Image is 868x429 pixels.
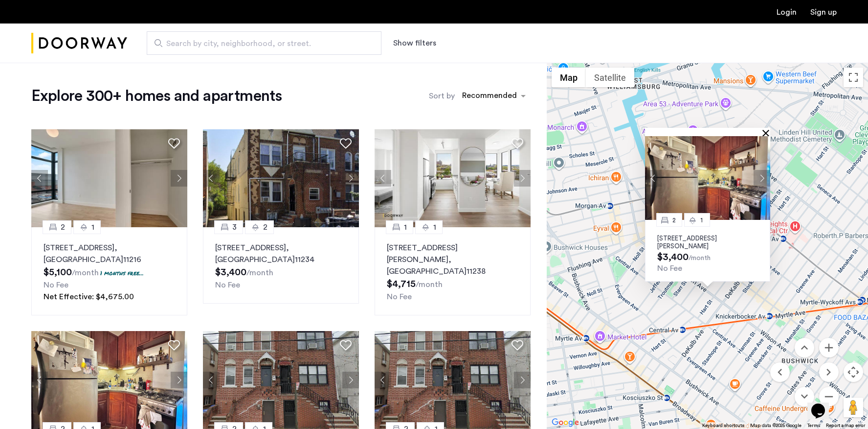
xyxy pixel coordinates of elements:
button: Zoom out [819,387,839,406]
img: Apartment photo [645,136,770,220]
span: 3 [232,221,237,233]
button: Next apartment [514,372,531,388]
span: Map data ©2025 Google [750,423,801,428]
button: Previous apartment [203,170,220,187]
button: Next apartment [171,170,187,187]
img: 2016_638484664599997863.jpeg [203,331,359,429]
a: Cazamio Logo [31,25,127,62]
ng-select: sort-apartment [457,87,531,105]
span: No Fee [657,264,682,272]
span: 1 [91,221,94,233]
img: logo [31,25,127,62]
button: Previous apartment [375,170,391,187]
button: Move right [819,362,839,382]
span: 2 [672,217,676,223]
span: Search by city, neighborhood, or street. [166,38,354,49]
span: $3,400 [657,252,689,262]
p: [STREET_ADDRESS] 11234 [215,242,347,265]
img: 2016_638484664599997863.jpeg [375,331,531,429]
button: Toggle fullscreen view [844,68,863,87]
a: Open this area in Google Maps (opens a new window) [549,416,581,429]
button: Previous apartment [203,372,220,388]
button: Map camera controls [844,362,863,382]
span: 1 [433,221,436,233]
button: Close [764,129,771,136]
button: Next apartment [171,372,187,388]
span: $5,100 [44,267,72,277]
p: [STREET_ADDRESS][PERSON_NAME] [657,235,758,250]
img: 2016_638673975962267132.jpeg [31,129,188,227]
h1: Explore 300+ homes and apartments [31,86,282,106]
a: Terms (opens in new tab) [807,422,820,429]
button: Show satellite imagery [586,68,634,87]
button: Show or hide filters [393,37,436,49]
button: Next apartment [342,170,359,187]
p: 1 months free... [100,269,144,277]
button: Next apartment [342,372,359,388]
span: No Fee [387,293,412,301]
button: Move down [795,387,814,406]
span: No Fee [44,281,68,289]
button: Previous apartment [375,372,391,388]
img: 2016_638666715889771230.jpeg [375,129,531,227]
span: 2 [61,221,65,233]
sub: /month [416,281,443,288]
button: Show street map [552,68,586,87]
button: Keyboard shortcuts [702,422,744,429]
a: 21[STREET_ADDRESS], [GEOGRAPHIC_DATA]112161 months free...No FeeNet Effective: $4,675.00 [31,227,187,315]
button: Next apartment [754,170,770,187]
button: Next apartment [514,170,531,187]
a: 11[STREET_ADDRESS][PERSON_NAME], [GEOGRAPHIC_DATA]11238No Fee [375,227,531,315]
button: Drag Pegman onto the map to open Street View [844,398,863,417]
button: Zoom in [819,338,839,357]
iframe: chat widget [807,390,839,419]
sub: /month [72,269,99,277]
div: Recommended [461,90,517,104]
span: $3,400 [215,267,246,277]
a: 32[STREET_ADDRESS], [GEOGRAPHIC_DATA]11234No Fee [203,227,359,304]
button: Move left [770,362,790,382]
span: Net Effective: $4,675.00 [44,293,134,301]
img: 2016_638484540295233130.jpeg [203,129,359,227]
span: $4,715 [387,279,416,289]
a: Login [777,8,797,16]
img: Google [549,416,581,429]
sub: /month [246,269,273,277]
button: Previous apartment [31,170,48,187]
a: Report a map error [826,422,865,429]
span: 1 [700,217,703,223]
sub: /month [689,255,711,262]
span: 2 [263,221,267,233]
button: Previous apartment [645,170,662,187]
button: Move up [795,338,814,357]
p: [STREET_ADDRESS][PERSON_NAME] 11238 [387,242,518,277]
button: Previous apartment [31,372,48,388]
span: No Fee [215,281,240,289]
label: Sort by [429,90,455,102]
input: Apartment Search [147,31,381,55]
p: [STREET_ADDRESS] 11216 [44,242,175,265]
img: 360ac8f6-4482-47b0-bc3d-3cb89b569d10_638791359623755990.jpeg [31,331,188,429]
span: 1 [404,221,407,233]
a: Registration [810,8,837,16]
